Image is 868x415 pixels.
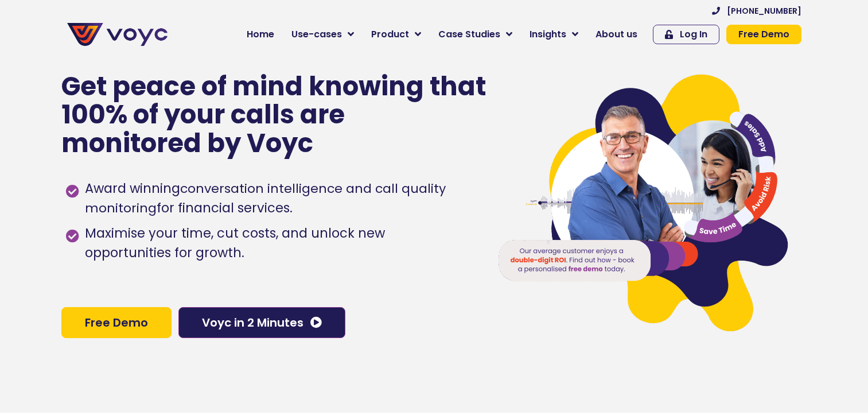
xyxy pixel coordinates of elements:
[178,307,345,338] a: Voyc in 2 Minutes
[363,23,430,46] a: Product
[371,28,409,41] span: Product
[595,28,637,41] span: About us
[680,30,707,39] span: Log In
[738,30,789,39] span: Free Demo
[283,23,363,46] a: Use-cases
[727,7,801,15] span: [PHONE_NUMBER]
[438,28,500,41] span: Case Studies
[82,179,474,218] span: Award winning for financial services.
[238,23,283,46] a: Home
[61,72,488,158] p: Get peace of mind knowing that 100% of your calls are monitored by Voyc
[202,317,303,328] span: Voyc in 2 Minutes
[67,23,168,46] img: voyc-full-logo
[653,25,719,44] a: Log In
[521,23,587,46] a: Insights
[291,28,342,41] span: Use-cases
[85,180,446,217] h1: conversation intelligence and call quality monitoring
[712,7,801,15] a: [PHONE_NUMBER]
[247,28,274,41] span: Home
[61,307,172,338] a: Free Demo
[530,28,566,41] span: Insights
[430,23,521,46] a: Case Studies
[82,224,474,263] span: Maximise your time, cut costs, and unlock new opportunities for growth.
[85,317,148,328] span: Free Demo
[587,23,646,46] a: About us
[726,25,801,44] a: Free Demo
